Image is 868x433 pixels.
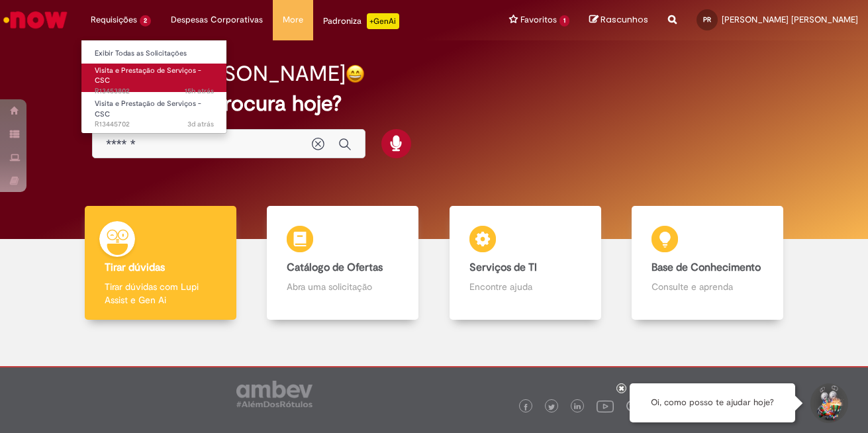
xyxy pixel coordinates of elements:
[252,206,434,320] a: Catálogo de Ofertas Abra uma solicitação
[81,97,227,125] a: Aberto R13445702 : Visita e Prestação de Serviços - CSC
[469,261,537,274] b: Serviços de TI
[808,383,848,423] button: Iniciar Conversa de Suporte
[589,14,648,26] a: Rascunhos
[597,397,614,414] img: logo_footer_youtube.png
[434,206,616,320] a: Serviços de TI Encontre ajuda
[81,40,227,134] ul: Requisições
[287,280,399,293] p: Abra uma solicitação
[105,261,165,274] b: Tirar dúvidas
[187,119,214,129] span: 3d atrás
[323,13,399,29] div: Padroniza
[520,13,557,26] span: Favoritos
[722,14,858,25] span: [PERSON_NAME] [PERSON_NAME]
[140,15,151,26] span: 2
[626,400,638,412] img: logo_footer_workplace.png
[187,119,214,129] time: 25/08/2025 17:07:34
[171,13,263,26] span: Despesas Corporativas
[185,86,214,96] time: 27/08/2025 17:04:28
[346,64,365,83] img: happy-face.png
[95,99,201,119] span: Visita e Prestação de Serviços - CSC
[651,261,761,274] b: Base de Conhecimento
[92,92,776,115] h2: O que você procura hoje?
[185,86,214,96] span: 15h atrás
[367,13,399,29] p: +GenAi
[703,15,711,24] span: PR
[81,46,227,61] a: Exibir Todas as Solicitações
[616,206,798,320] a: Base de Conhecimento Consulte e aprenda
[601,13,648,26] span: Rascunhos
[287,261,383,274] b: Catálogo de Ofertas
[548,404,555,410] img: logo_footer_twitter.png
[522,404,529,410] img: logo_footer_facebook.png
[559,15,569,26] span: 1
[630,383,795,422] div: Oi, como posso te ajudar hoje?
[95,66,201,86] span: Visita e Prestação de Serviços - CSC
[91,13,137,26] span: Requisições
[95,86,214,97] span: R13453802
[81,64,227,92] a: Aberto R13453802 : Visita e Prestação de Serviços - CSC
[105,280,217,307] p: Tirar dúvidas com Lupi Assist e Gen Ai
[283,13,303,26] span: More
[1,7,70,33] img: ServiceNow
[70,206,252,320] a: Tirar dúvidas Tirar dúvidas com Lupi Assist e Gen Ai
[236,381,313,407] img: logo_footer_ambev_rotulo_gray.png
[651,280,763,293] p: Consulte e aprenda
[469,280,581,293] p: Encontre ajuda
[95,119,214,130] span: R13445702
[574,403,581,411] img: logo_footer_linkedin.png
